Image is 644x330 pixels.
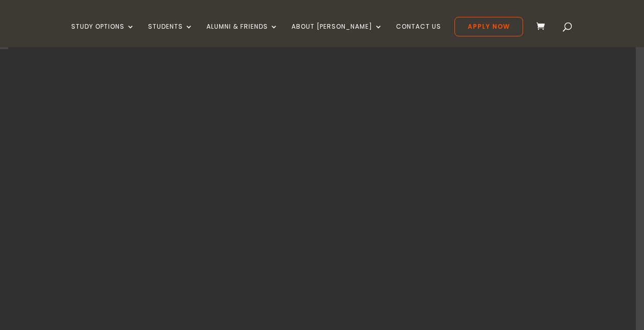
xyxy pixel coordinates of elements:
[454,17,523,36] a: Apply Now
[71,23,135,47] a: Study Options
[396,23,441,47] a: Contact Us
[148,23,193,47] a: Students
[206,23,278,47] a: Alumni & Friends
[292,23,383,47] a: About [PERSON_NAME]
